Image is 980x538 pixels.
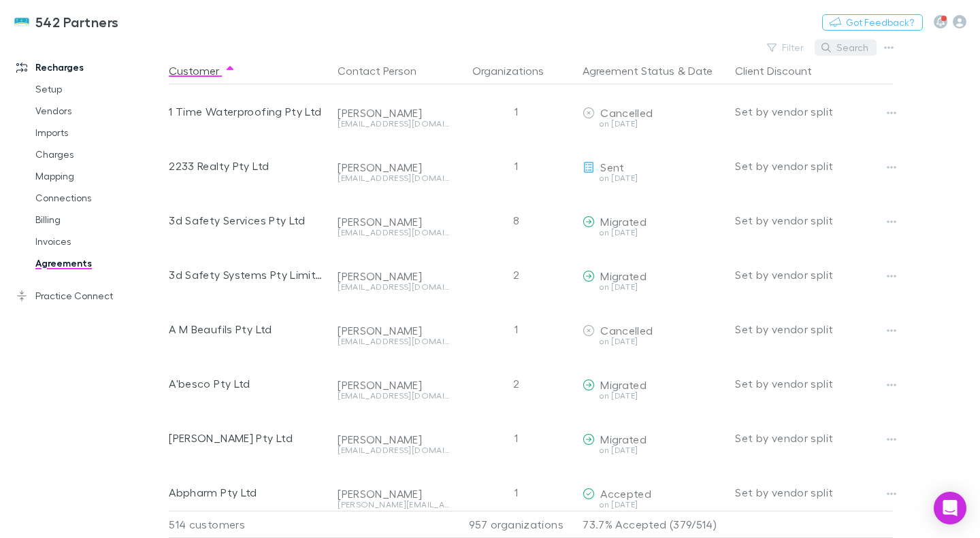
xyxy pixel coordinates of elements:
[22,100,176,122] a: Vendors
[822,14,923,31] button: Got Feedback?
[455,356,577,411] div: 2
[5,5,127,38] a: 542 Partners
[735,356,893,411] div: Set by vendor split
[735,84,893,139] div: Set by vendor split
[815,39,877,56] button: Search
[338,501,449,509] div: [PERSON_NAME][EMAIL_ADDRESS][DOMAIN_NAME]
[735,57,828,84] button: Client Discount
[455,84,577,139] div: 1
[600,487,651,500] span: Accepted
[472,57,560,84] button: Organizations
[338,337,449,346] div: [EMAIL_ADDRESS][DOMAIN_NAME]
[455,248,577,302] div: 2
[688,57,713,84] button: Date
[338,120,449,128] div: [EMAIL_ADDRESS][DOMAIN_NAME]
[338,229,449,237] div: [EMAIL_ADDRESS][DOMAIN_NAME]
[22,165,176,187] a: Mapping
[735,465,893,520] div: Set by vendor split
[338,57,433,84] button: Contact Person
[169,356,327,411] div: A'besco Pty Ltd
[338,215,449,229] div: [PERSON_NAME]
[169,511,332,538] div: 514 customers
[735,302,893,356] div: Set by vendor split
[3,285,176,307] a: Practice Connect
[583,57,674,84] button: Agreement Status
[3,56,176,78] a: Recharges
[455,193,577,248] div: 8
[22,209,176,231] a: Billing
[169,302,327,356] div: A M Beaufils Pty Ltd
[583,283,724,291] div: on [DATE]
[583,229,724,237] div: on [DATE]
[22,122,176,144] a: Imports
[455,511,577,538] div: 957 organizations
[455,139,577,193] div: 1
[14,14,30,30] img: 542 Partners's Logo
[169,193,327,248] div: 3d Safety Services Pty Ltd
[338,433,449,446] div: [PERSON_NAME]
[600,433,647,445] span: Migrated
[600,324,653,337] span: Cancelled
[35,14,119,30] h3: 542 Partners
[600,161,624,173] span: Sent
[169,57,235,84] button: Customer
[455,465,577,520] div: 1
[338,106,449,120] div: [PERSON_NAME]
[338,392,449,400] div: [EMAIL_ADDRESS][DOMAIN_NAME]
[455,302,577,356] div: 1
[338,269,449,283] div: [PERSON_NAME]
[338,487,449,501] div: [PERSON_NAME]
[583,511,724,537] p: 73.7% Accepted (379/514)
[583,446,724,454] div: on [DATE]
[169,84,327,139] div: 1 Time Waterproofing Pty Ltd
[338,174,449,182] div: [EMAIL_ADDRESS][DOMAIN_NAME]
[735,248,893,302] div: Set by vendor split
[735,411,893,465] div: Set by vendor split
[338,324,449,337] div: [PERSON_NAME]
[169,465,327,520] div: Abpharm Pty Ltd
[22,78,176,100] a: Setup
[22,231,176,252] a: Invoices
[735,193,893,248] div: Set by vendor split
[583,120,724,128] div: on [DATE]
[760,39,812,56] button: Filter
[600,106,653,119] span: Cancelled
[600,269,647,282] span: Migrated
[583,337,724,346] div: on [DATE]
[934,492,966,524] div: Open Intercom Messenger
[735,139,893,193] div: Set by vendor split
[22,252,176,274] a: Agreements
[583,392,724,400] div: on [DATE]
[22,144,176,165] a: Charges
[583,501,724,509] div: on [DATE]
[338,283,449,291] div: [EMAIL_ADDRESS][DOMAIN_NAME]
[338,446,449,454] div: [EMAIL_ADDRESS][DOMAIN_NAME]
[583,174,724,182] div: on [DATE]
[600,215,647,228] span: Migrated
[600,378,647,391] span: Migrated
[169,139,327,193] div: 2233 Realty Pty Ltd
[169,411,327,465] div: [PERSON_NAME] Pty Ltd
[169,248,327,302] div: 3d Safety Systems Pty Limited
[22,187,176,209] a: Connections
[338,378,449,392] div: [PERSON_NAME]
[455,411,577,465] div: 1
[338,161,449,174] div: [PERSON_NAME]
[583,57,724,84] div: &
